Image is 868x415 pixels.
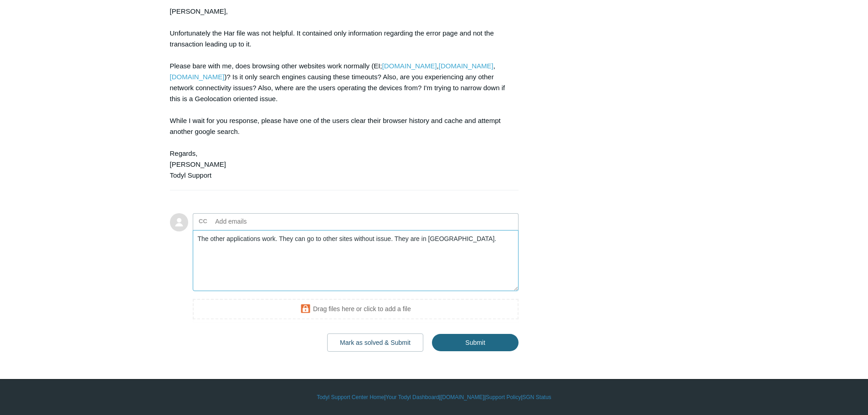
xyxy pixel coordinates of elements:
a: [DOMAIN_NAME] [170,73,225,81]
a: [DOMAIN_NAME] [382,62,437,70]
a: [DOMAIN_NAME] [441,393,484,401]
div: [PERSON_NAME], Unfortunately the Har file was not helpful. It contained only information regardin... [170,6,510,181]
button: Mark as solved & Submit [327,333,423,352]
label: CC [199,215,207,228]
a: Your Todyl Dashboard [385,393,439,401]
a: Support Policy [486,393,521,401]
a: [DOMAIN_NAME] [439,62,493,70]
div: | | | | [170,393,699,401]
a: Todyl Support Center Home [317,393,384,401]
input: Submit [432,334,519,351]
input: Add emails [212,215,310,228]
a: SGN Status [523,393,551,401]
textarea: Add your reply [193,230,519,292]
